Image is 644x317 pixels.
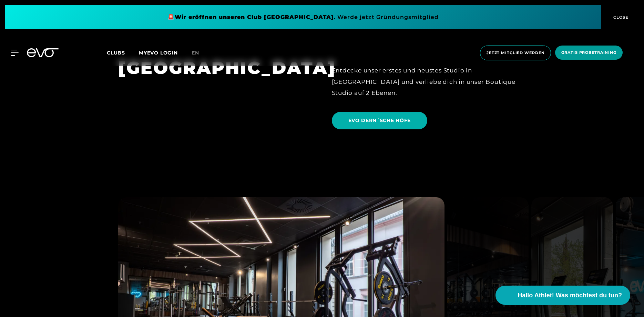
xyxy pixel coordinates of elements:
[107,50,125,56] span: Clubs
[332,65,526,98] div: Entdecke unser erstes und neustes Studio in [GEOGRAPHIC_DATA] und verliebe dich in unser Boutique...
[561,50,616,56] span: Gratis Probetraining
[612,14,628,20] span: CLOSE
[192,49,207,57] a: en
[487,50,544,56] span: Jetzt Mitglied werden
[139,50,178,56] a: MYEVO LOGIN
[107,49,139,56] a: Clubs
[478,46,553,60] a: Jetzt Mitglied werden
[495,286,630,305] button: Hallo Athlet! Was möchtest du tun?
[332,107,430,135] a: EVO DERN´SCHE HÖFE
[348,117,411,124] span: EVO DERN´SCHE HÖFE
[553,46,625,60] a: Gratis Probetraining
[518,291,622,300] span: Hallo Athlet! Was möchtest du tun?
[192,50,199,56] span: en
[601,5,639,29] button: CLOSE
